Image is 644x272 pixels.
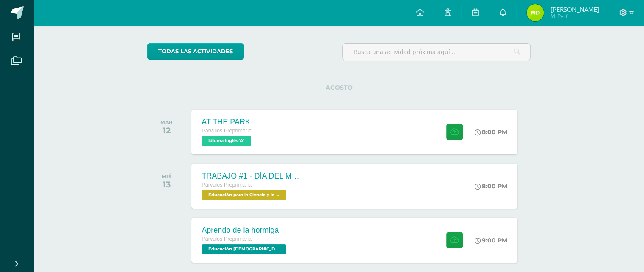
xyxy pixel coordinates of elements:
span: AGOSTO [312,84,366,91]
span: Idioma Inglés 'A' [202,136,251,146]
span: Mi Perfil [550,13,599,20]
div: 8:00 PM [475,182,507,190]
span: Educación para la Ciencia y la Ciudadanía 'A' [202,190,286,200]
div: Aprendo de la hormiga [202,226,288,235]
div: MAR [160,119,172,125]
div: 13 [162,179,171,190]
span: Párvulos Preprimaria [202,182,252,188]
span: Párvulos Preprimaria [202,128,252,134]
div: 9:00 PM [475,236,507,244]
img: 8973b237ee304b79f81c6cbfa9fcd8e7.png [527,4,544,21]
div: TRABAJO #1 - DÍA DEL MAÍZ [202,172,303,181]
div: 12 [160,125,172,135]
span: [PERSON_NAME] [550,5,599,14]
a: todas las Actividades [147,43,244,60]
span: Educación Cristiana 'A' [202,244,286,254]
div: AT THE PARK [202,118,253,126]
span: Párvulos Preprimaria [202,236,252,242]
div: 8:00 PM [475,128,507,136]
div: MIÉ [162,173,171,179]
input: Busca una actividad próxima aquí... [343,44,530,60]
